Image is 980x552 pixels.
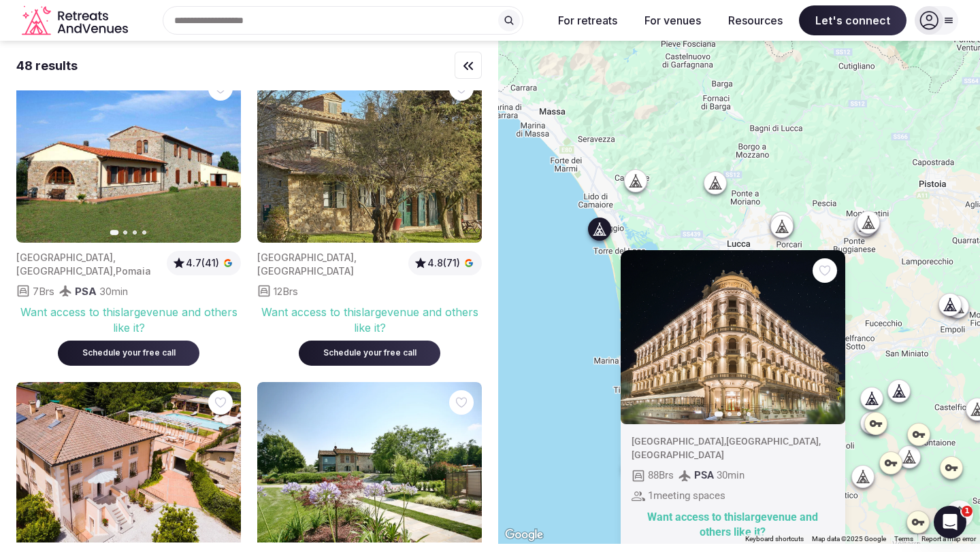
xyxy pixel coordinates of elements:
[921,535,976,542] a: Report a map error
[99,284,128,298] span: 30 min
[257,68,482,243] img: Featured image for venue
[172,256,235,270] button: 4.7(41)
[894,535,913,542] a: Terms (opens in new tab)
[123,230,127,235] button: Go to slide 2
[819,436,821,447] span: ,
[274,284,298,298] span: 12 Brs
[737,412,741,416] button: Go to slide 3
[299,345,440,358] a: Schedule your free call
[502,526,546,544] img: Google
[934,506,966,538] iframe: Intercom live chat
[354,252,357,263] span: ,
[547,5,628,35] button: For retreats
[962,506,973,517] span: 1
[16,57,78,74] div: 48 results
[186,256,219,270] span: 4.7 (41)
[747,412,751,416] button: Go to slide 4
[116,265,151,277] span: Pomaia
[946,500,973,528] button: Map camera controls
[717,5,794,35] button: Resources
[33,284,54,298] span: 7 Brs
[726,436,819,447] span: [GEOGRAPHIC_DATA]
[632,449,724,460] span: [GEOGRAPHIC_DATA]
[724,436,726,447] span: ,
[16,252,113,263] span: [GEOGRAPHIC_DATA]
[113,265,116,277] span: ,
[257,305,482,335] div: Want access to this large venue and others like it?
[22,5,131,36] a: Visit the homepage
[812,535,886,542] span: Map data ©2025 Google
[648,468,674,483] span: 88 Brs
[133,230,137,235] button: Go to slide 3
[75,285,97,298] span: PSA
[257,252,354,263] span: [GEOGRAPHIC_DATA]
[16,68,241,243] img: Featured image for venue
[257,265,354,277] span: [GEOGRAPHIC_DATA]
[632,510,834,540] div: Want access to this large venue and others like it?
[427,256,460,270] span: 4.8 (71)
[621,250,845,425] img: Featured image for venue
[634,5,712,35] button: For venues
[74,347,183,359] div: Schedule your free call
[16,305,241,335] div: Want access to this large venue and others like it?
[728,412,732,416] button: Go to slide 2
[110,230,119,235] button: Go to slide 1
[717,468,745,483] span: 30 min
[502,526,546,544] a: Open this area in Google Maps (opens a new window)
[113,252,116,263] span: ,
[694,469,714,481] span: PSA
[16,265,113,277] span: [GEOGRAPHIC_DATA]
[414,256,476,270] button: 4.8(71)
[799,5,906,35] span: Let's connect
[142,230,146,235] button: Go to slide 4
[315,347,424,359] div: Schedule your free call
[714,412,723,417] button: Go to slide 1
[648,489,725,503] span: 1 meeting spaces
[22,5,131,36] svg: Retreats and Venues company logo
[58,345,199,358] a: Schedule your free call
[745,534,804,544] button: Keyboard shortcuts
[632,436,724,447] span: [GEOGRAPHIC_DATA]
